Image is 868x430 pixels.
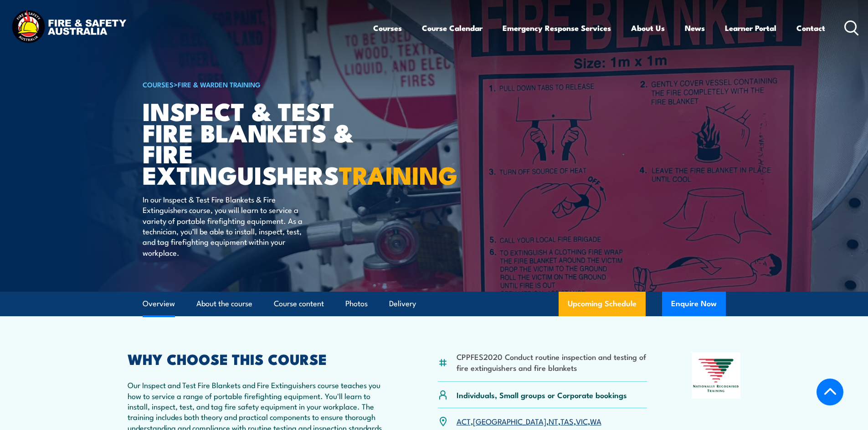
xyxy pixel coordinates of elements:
a: About Us [631,16,665,40]
h2: WHY CHOOSE THIS COURSE [128,352,394,365]
p: , , , , , [457,416,601,426]
a: Upcoming Schedule [559,292,646,316]
h6: > [143,79,368,90]
li: CPPFES2020 Conduct routine inspection and testing of fire extinguishers and fire blankets [457,351,647,373]
button: Enquire Now [662,292,726,316]
strong: TRAINING [339,155,457,193]
a: Course Calendar [422,16,483,40]
a: Emergency Response Services [503,16,611,40]
a: NT [549,415,558,426]
a: WA [590,415,601,426]
a: Courses [373,16,402,40]
a: ACT [457,415,471,426]
a: VIC [576,415,588,426]
p: Individuals, Small groups or Corporate bookings [457,390,627,400]
a: COURSES [143,79,174,89]
p: In our Inspect & Test Fire Blankets & Fire Extinguishers course, you will learn to service a vari... [143,194,309,258]
a: Learner Portal [725,16,776,40]
h1: Inspect & Test Fire Blankets & Fire Extinguishers [143,100,368,185]
a: About the course [196,292,252,316]
a: Course content [274,292,324,316]
a: News [685,16,705,40]
a: [GEOGRAPHIC_DATA] [473,415,546,426]
a: Fire & Warden Training [178,79,261,89]
a: TAS [560,415,574,426]
a: Contact [796,16,825,40]
a: Delivery [389,292,416,316]
a: Overview [143,292,175,316]
a: Photos [345,292,368,316]
img: Nationally Recognised Training logo. [692,352,741,399]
